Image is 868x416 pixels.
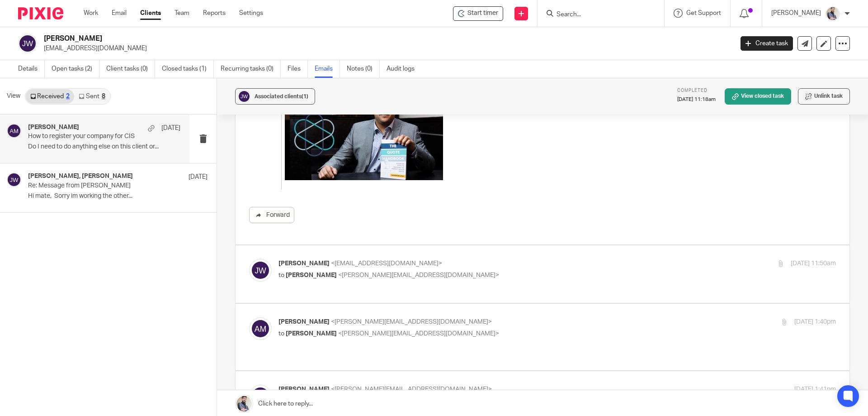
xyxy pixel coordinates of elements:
[453,6,503,21] div: Jack Ward
[221,60,281,78] a: Recurring tasks (0)
[28,143,180,151] p: Do I need to do anything else on this client or...
[28,124,79,131] h4: [PERSON_NAME]
[826,6,840,21] img: Pixie%2002.jpg
[6,76,557,85] p: Please send over your bank statements from [DATE] to [DATE] in csv and PDF format and also if you...
[28,192,208,200] p: Hi mate, Sorry im working the other...
[249,317,272,340] img: svg%3E
[331,386,492,392] span: <[PERSON_NAME][EMAIL_ADDRESS][DOMAIN_NAME]>
[278,319,330,325] span: [PERSON_NAME]
[771,9,821,18] p: [PERSON_NAME]
[677,96,716,103] p: [DATE] 11:18am
[28,182,172,190] p: Re: Message from [PERSON_NAME]
[288,60,308,78] a: Files
[278,260,330,267] span: [PERSON_NAME]
[741,36,793,51] a: Create task
[84,9,98,18] a: Work
[338,330,499,337] span: <[PERSON_NAME][EMAIL_ADDRESS][DOMAIN_NAME]>
[175,9,189,18] a: Team
[6,249,165,340] img: 43a831407d7e43d6ef888192ce6af3a6.jpeg
[140,9,161,18] a: Clients
[249,207,294,223] a: Forward
[117,31,275,38] a: [PERSON_NAME][EMAIL_ADDRESS][DOMAIN_NAME]
[249,259,272,282] img: svg%3E
[28,133,150,140] p: How to register your company for CIS
[28,172,133,180] h4: [PERSON_NAME], [PERSON_NAME]
[798,88,850,105] button: Unlink task
[556,11,637,19] input: Search
[44,44,727,53] p: [EMAIL_ADDRESS][DOMAIN_NAME]
[6,241,57,248] a: [DOMAIN_NAME]
[302,94,308,99] span: (1)
[338,272,499,278] span: <[PERSON_NAME][EMAIL_ADDRESS][DOMAIN_NAME]>
[6,39,557,48] p: Hi [PERSON_NAME],
[6,204,57,211] em: Managing Director
[6,57,557,67] p: It was good meeting you just now.
[66,93,70,100] div: 2
[7,172,21,187] img: svg%3E
[387,60,421,78] a: Audit logs
[331,319,492,325] span: <[PERSON_NAME][EMAIL_ADDRESS][DOMAIN_NAME]>
[255,94,308,99] span: Associated clients
[235,88,315,105] button: Associated clients(1)
[278,386,330,392] span: [PERSON_NAME]
[161,124,180,133] p: [DATE]
[686,10,721,16] span: Get Support
[467,9,498,18] span: Start timer
[6,95,557,104] p: Unfortunately, we are unable to register your business for CIS on your behalf; therefore you will...
[237,90,251,103] img: svg%3E
[112,9,127,18] a: Email
[52,60,99,78] a: Open tasks (2)
[6,150,557,168] p: Once your registration for CIS has been confirmed, please could you let a member of our team know...
[677,88,708,93] span: Completed
[794,317,836,327] p: [DATE] 1:40pm
[74,89,109,104] a: Sent8
[347,60,380,78] a: Notes (0)
[18,34,37,53] img: svg%3E
[18,7,63,19] img: Pixie
[102,93,105,100] div: 8
[725,88,791,105] a: View closed task
[162,60,214,78] a: Closed tasks (1)
[6,195,59,202] strong: [PERSON_NAME]
[315,60,340,78] a: Emails
[794,385,836,394] p: [DATE] 1:41pm
[6,131,557,140] p: The contact number for the CIS help line is: 0300 200 3210
[26,89,74,104] a: Received2
[6,221,557,230] p: 01273 569088
[791,259,836,268] p: [DATE] 11:50am
[203,9,226,18] a: Reports
[44,34,590,43] h2: [PERSON_NAME]
[278,272,284,278] span: to
[6,113,557,122] p: The registration process is very straightforward and can be completed over the phone.
[7,124,21,138] img: svg%3E
[239,9,263,18] a: Settings
[7,91,20,101] span: View
[189,172,208,182] p: [DATE]
[286,330,337,337] span: [PERSON_NAME]
[6,231,557,240] p: 0114 4000119
[249,385,272,407] img: svg%3E
[18,60,45,78] a: Details
[286,272,337,278] span: [PERSON_NAME]
[278,330,284,337] span: to
[6,176,557,185] p: Kind regards
[106,60,155,78] a: Client tasks (0)
[331,260,442,267] span: <[EMAIL_ADDRESS][DOMAIN_NAME]>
